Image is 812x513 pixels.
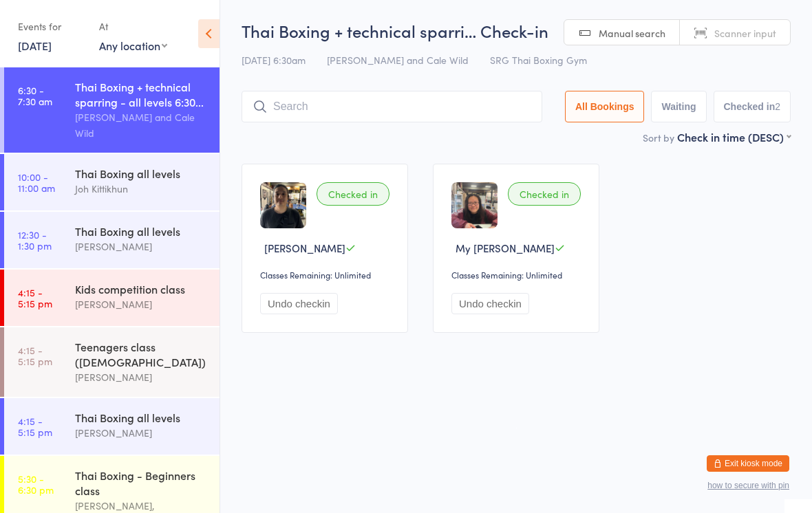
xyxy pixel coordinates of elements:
[714,26,776,40] span: Scanner input
[75,410,208,425] div: Thai Boxing all levels
[264,241,345,255] span: [PERSON_NAME]
[4,67,220,153] a: 6:30 -7:30 amThai Boxing + technical sparring - all levels 6:30...[PERSON_NAME] and Cale Wild
[260,182,306,228] img: image1746233104.png
[775,101,780,112] div: 2
[707,481,789,490] button: how to secure with pin
[18,171,55,193] time: 10:00 - 11:00 am
[18,85,52,107] time: 6:30 - 7:30 am
[451,293,529,314] button: Undo checkin
[75,425,208,441] div: [PERSON_NAME]
[75,109,208,141] div: [PERSON_NAME] and Cale Wild
[490,53,587,67] span: SRG Thai Boxing Gym
[508,182,581,206] div: Checked in
[99,38,167,53] div: Any location
[651,91,706,122] button: Waiting
[99,15,167,38] div: At
[677,129,791,144] div: Check in time (DESC)
[75,223,208,239] div: Thai Boxing all levels
[242,91,542,122] input: Search
[643,131,674,144] label: Sort by
[75,79,208,109] div: Thai Boxing + technical sparring - all levels 6:30...
[18,345,52,367] time: 4:15 - 5:15 pm
[317,182,389,206] div: Checked in
[18,415,52,437] time: 4:15 - 5:15 pm
[707,455,789,472] button: Exit kiosk mode
[18,287,52,309] time: 4:15 - 5:15 pm
[75,181,208,197] div: Joh Kittikhun
[451,269,585,281] div: Classes Remaining: Unlimited
[242,19,791,42] h2: Thai Boxing + technical sparri… Check-in
[456,241,555,255] span: My [PERSON_NAME]
[18,473,54,495] time: 5:30 - 6:30 pm
[18,229,52,251] time: 12:30 - 1:30 pm
[75,369,208,385] div: [PERSON_NAME]
[4,327,220,397] a: 4:15 -5:15 pmTeenagers class ([DEMOGRAPHIC_DATA])[PERSON_NAME]
[4,154,220,210] a: 10:00 -11:00 amThai Boxing all levelsJoh Kittikhun
[75,166,208,181] div: Thai Boxing all levels
[599,26,665,40] span: Manual search
[75,281,208,296] div: Kids competition class
[75,339,208,369] div: Teenagers class ([DEMOGRAPHIC_DATA])
[4,212,220,268] a: 12:30 -1:30 pmThai Boxing all levels[PERSON_NAME]
[18,15,85,38] div: Events for
[4,398,220,455] a: 4:15 -5:15 pmThai Boxing all levels[PERSON_NAME]
[242,53,306,67] span: [DATE] 6:30am
[75,239,208,254] div: [PERSON_NAME]
[451,182,498,228] img: image1719483483.png
[75,296,208,312] div: [PERSON_NAME]
[260,269,394,281] div: Classes Remaining: Unlimited
[714,91,791,122] button: Checked in2
[75,468,208,498] div: Thai Boxing - Beginners class
[565,91,645,122] button: All Bookings
[4,270,220,326] a: 4:15 -5:15 pmKids competition class[PERSON_NAME]
[260,293,338,314] button: Undo checkin
[327,53,469,67] span: [PERSON_NAME] and Cale Wild
[18,38,52,53] a: [DATE]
